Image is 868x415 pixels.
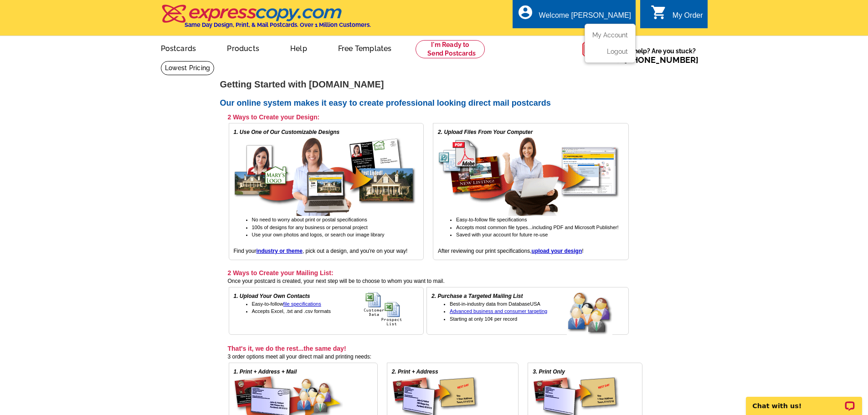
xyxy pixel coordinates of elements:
[283,301,321,307] a: file specifications
[450,301,540,307] span: Best-in-industry data from DatabaseUSA
[438,136,620,216] img: upload your own design for free
[257,248,303,254] a: industry or theme
[234,136,416,216] img: free online postcard designs
[673,11,703,24] div: My Order
[539,11,631,24] div: Welcome [PERSON_NAME]
[592,31,628,39] a: My Account
[364,292,419,326] img: upload your own address list for free
[392,369,438,375] em: 2. Print + Address
[450,316,517,322] span: Starting at only 10¢ per record
[456,232,548,237] span: Saved with your account for future re-use
[228,269,629,277] h3: 2 Ways to Create your Mailing List:
[324,37,406,58] a: Free Templates
[651,10,703,21] a: shopping_cart My Order
[456,217,527,222] span: Easy-to-follow file specifications
[146,37,211,58] a: Postcards
[252,301,321,307] span: Easy-to-follow
[185,21,371,28] h4: Same Day Design, Print, & Mail Postcards. Over 1 Million Customers.
[438,129,533,135] em: 2. Upload Files From Your Computer
[431,293,523,299] em: 2. Purchase a Targeted Mailing List
[607,48,628,55] a: Logout
[582,36,609,62] img: help
[252,308,331,314] span: Accepts Excel, .txt and .csv formats
[212,37,274,58] a: Products
[567,292,624,336] img: buy a targeted mailing list
[228,278,445,284] span: Once your postcard is created, your next step will be to choose to whom you want to mail.
[517,4,534,20] i: account_circle
[532,248,582,254] a: upload your design
[624,55,699,65] a: [PHONE_NUMBER]
[228,354,372,360] span: 3 order options meet all your direct mail and printing needs:
[609,46,703,65] span: Need help? Are you stuck?
[609,55,699,65] span: Call
[161,11,371,28] a: Same Day Design, Print, & Mail Postcards. Over 1 Million Customers.
[651,4,667,20] i: shopping_cart
[220,98,648,108] h2: Our online system makes it easy to create professional looking direct mail postcards
[220,80,648,89] h1: Getting Started with [DOMAIN_NAME]
[234,129,340,135] em: 1. Use One of Our Customizable Designs
[252,217,367,222] span: No need to worry about print or postal specifications
[228,113,629,121] h3: 2 Ways to Create your Design:
[533,369,565,375] em: 3. Print Only
[234,248,408,254] span: Find your , pick out a design, and you're on your way!
[252,225,368,230] span: 100s of designs for any business or personal project
[438,248,583,254] span: After reviewing our print specifications, !
[450,308,547,314] a: Advanced business and consumer targeting
[276,37,322,58] a: Help
[456,225,618,230] span: Accepts most common file types...including PDF and Microsoft Publisher!
[228,344,642,353] h3: That's it, we do the rest...the same day!
[234,369,297,375] em: 1. Print + Address + Mail
[740,386,868,415] iframe: LiveChat chat widget
[234,293,310,299] em: 1. Upload Your Own Contacts
[252,232,385,237] span: Use your own photos and logos, or search our image library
